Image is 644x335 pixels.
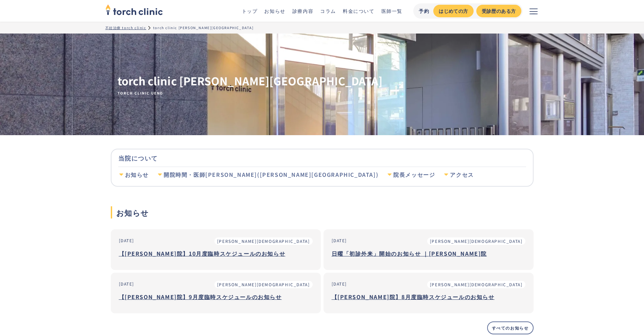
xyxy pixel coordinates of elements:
div: [PERSON_NAME][DEMOGRAPHIC_DATA] [217,238,310,244]
div: アクセス [450,171,474,179]
a: home [105,5,163,17]
a: お知らせ [118,167,149,183]
div: 予約 [419,7,429,15]
h1: torch clinic [PERSON_NAME][GEOGRAPHIC_DATA] [118,74,382,96]
a: [DATE][PERSON_NAME][DEMOGRAPHIC_DATA]日曜「初診外来」開始のお知らせ ｜[PERSON_NAME]院 [324,229,534,270]
div: [PERSON_NAME][DEMOGRAPHIC_DATA] [430,281,523,288]
a: 医師一覧 [381,7,402,14]
a: 診療内容 [292,7,313,14]
h3: 【[PERSON_NAME]院】8月度臨時スケジュールのお知らせ [332,292,525,302]
a: お知らせ [264,7,285,14]
a: すべてのお知らせ [487,321,534,334]
a: 院長メッセージ [387,167,435,183]
div: 開院時間・医師[PERSON_NAME]([PERSON_NAME][GEOGRAPHIC_DATA]) [164,171,378,179]
img: torch clinic [105,2,163,17]
h3: 【[PERSON_NAME]院】10月度臨時スケジュールのお知らせ [119,248,313,258]
a: 受診歴のある方 [476,5,521,17]
div: [DATE] [119,281,134,287]
a: [DATE][PERSON_NAME][DEMOGRAPHIC_DATA]【[PERSON_NAME]院】10月度臨時スケジュールのお知らせ [111,229,321,270]
a: はじめての方 [433,5,473,17]
div: torch clinic [PERSON_NAME][GEOGRAPHIC_DATA] [153,25,254,30]
div: 受診歴のある方 [482,7,516,15]
div: 当院について [118,149,526,167]
a: コラム [320,7,336,14]
h2: お知らせ [111,206,534,218]
a: 開院時間・医師[PERSON_NAME]([PERSON_NAME][GEOGRAPHIC_DATA]) [157,167,378,183]
div: 院長メッセージ [393,171,435,179]
a: トップ [242,7,258,14]
h3: 日曜「初診外来」開始のお知らせ ｜[PERSON_NAME]院 [332,248,525,258]
div: [DATE] [119,237,134,244]
a: [DATE][PERSON_NAME][DEMOGRAPHIC_DATA]【[PERSON_NAME]院】8月度臨時スケジュールのお知らせ [324,273,534,313]
div: はじめての方 [439,7,468,15]
div: [PERSON_NAME][DEMOGRAPHIC_DATA] [217,281,310,288]
a: 不妊治療 torch clinic [105,25,146,30]
a: 料金について [343,7,375,14]
a: アクセス [443,167,474,183]
div: [DATE] [332,237,347,244]
span: TORCH CLINIC UENO [118,91,382,96]
div: [PERSON_NAME][DEMOGRAPHIC_DATA] [430,238,523,244]
div: [DATE] [332,281,347,287]
a: [DATE][PERSON_NAME][DEMOGRAPHIC_DATA]【[PERSON_NAME]院】9月度臨時スケジュールのお知らせ [111,273,321,313]
h3: 【[PERSON_NAME]院】9月度臨時スケジュールのお知らせ [119,292,313,302]
div: お知らせ [125,171,149,179]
